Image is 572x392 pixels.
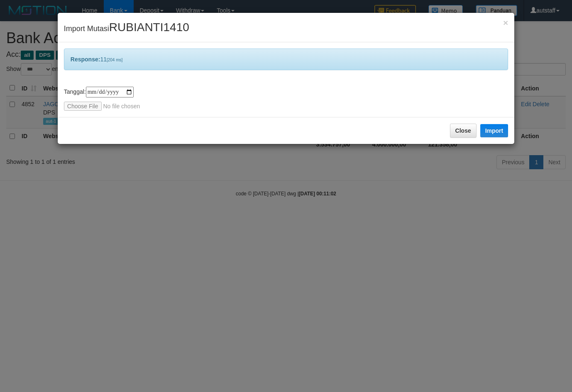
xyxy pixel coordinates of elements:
[480,124,508,137] button: Import
[450,124,477,138] button: Close
[503,18,508,27] span: ×
[503,18,508,27] button: Close
[64,87,508,111] div: Tanggal:
[71,56,100,63] b: Response:
[64,24,189,33] span: Import Mutasi
[64,49,508,70] div: 11
[107,58,122,62] span: [204 ms]
[109,21,189,34] span: RUBIANTI1410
